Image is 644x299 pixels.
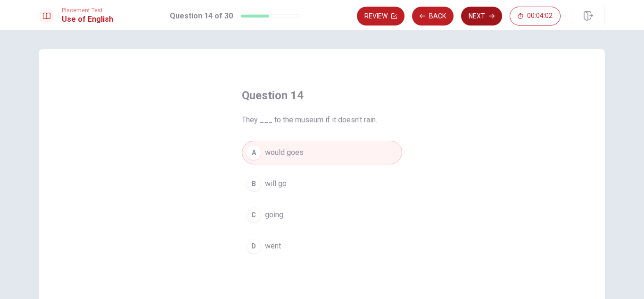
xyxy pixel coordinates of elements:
button: Review [357,7,405,26]
span: would goes [265,147,304,158]
button: Next [461,7,502,26]
span: went [265,240,281,252]
h1: Use of English [62,14,113,25]
span: will go [265,178,287,189]
button: Dwent [242,234,402,258]
button: Back [412,7,454,26]
div: C [246,207,261,222]
div: D [246,239,261,254]
span: Placement Test [62,7,113,14]
div: A [246,145,261,160]
button: 00:04:02 [510,7,561,26]
span: They ___ to the museum if it doesn't rain. [242,114,402,126]
h1: Question 14 of 30 [170,10,233,22]
h4: Question 14 [242,88,402,103]
span: 00:04:02 [527,12,553,20]
button: Awould goes [242,141,402,164]
button: Bwill go [242,172,402,196]
button: Cgoing [242,203,402,227]
div: B [246,176,261,191]
span: going [265,209,283,221]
